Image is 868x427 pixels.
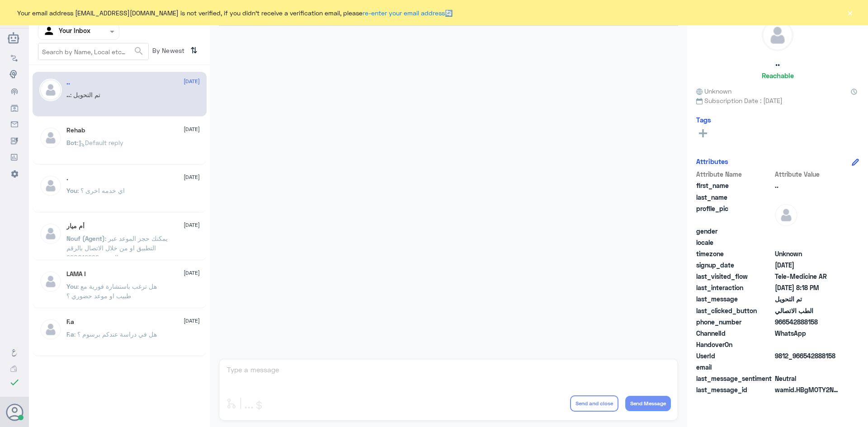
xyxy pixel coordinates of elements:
span: null [775,340,840,349]
span: email [696,362,773,372]
img: defaultAdmin.png [39,79,62,101]
input: Search by Name, Local etc… [38,43,148,60]
span: Subscription Date : [DATE] [696,96,859,105]
span: last_name [696,192,773,202]
span: [DATE] [184,317,200,325]
span: timezone [696,249,773,258]
span: .. [66,91,70,99]
span: 2 [775,328,840,338]
span: 2025-08-02T17:01:03.804Z [775,260,840,270]
h5: . [66,174,68,182]
span: [DATE] [184,77,200,85]
img: defaultAdmin.png [775,204,797,226]
span: You [66,282,77,290]
span: null [775,226,840,236]
span: : اي خدمه اخرى ؟ [77,187,125,194]
span: Unknown [696,86,731,96]
span: last_message_id [696,385,773,394]
span: 966542888158 [775,317,840,327]
span: [DATE] [184,125,200,133]
button: × [845,8,854,17]
h5: أم ميار [66,222,85,230]
span: last_message_sentiment [696,374,773,383]
h6: Tags [696,116,711,124]
h6: Attributes [696,157,728,165]
span: : هل ترغب باستشارة فورية مع طبيب او موعد حضوري ؟ [66,282,157,300]
span: wamid.HBgMOTY2NTQyODg4MTU4FQIAEhggOUNEODcyRUU2RkUwNUIyNjUxNUYyRjk1QUJFN0E3N0YA [775,385,840,394]
span: Attribute Value [775,169,840,179]
span: [DATE] [184,173,200,181]
span: .. [775,181,840,190]
span: : هل في دراسة عندكم برسوم ؟ [74,330,157,338]
h5: .. [66,79,70,86]
i: check [9,377,20,388]
span: gender [696,226,773,236]
span: search [133,46,144,56]
span: : Default reply [77,139,123,146]
span: [DATE] [184,221,200,229]
span: 0 [775,374,840,383]
h5: .. [775,58,780,68]
span: [DATE] [184,269,200,277]
span: HandoverOn [696,340,773,349]
span: F.a [66,330,74,338]
span: Tele-Medicine AR [775,272,840,281]
h5: F.a [66,318,74,326]
span: null [775,362,840,372]
img: defaultAdmin.png [39,270,62,293]
span: By Newest [149,43,187,61]
span: locale [696,238,773,247]
span: first_name [696,181,773,190]
h5: Rehab [66,127,85,134]
button: Send Message [625,396,671,411]
span: last_interaction [696,283,773,292]
span: 2025-08-02T17:18:58.518Z [775,283,840,292]
span: الطب الاتصالي [775,306,840,315]
button: Send and close [570,395,618,412]
span: Unknown [775,249,840,258]
img: defaultAdmin.png [39,174,62,197]
span: Nouf (Agent) [66,235,105,242]
span: 9812_966542888158 [775,351,840,361]
span: Your email address [EMAIL_ADDRESS][DOMAIN_NAME] is not verified, if you didn't receive a verifica... [17,8,453,18]
img: defaultAdmin.png [39,318,62,341]
span: تم التحويل [775,294,840,304]
span: signup_date [696,260,773,270]
span: phone_number [696,317,773,327]
span: You [66,187,77,194]
img: defaultAdmin.png [762,20,793,51]
span: profile_pic [696,204,773,225]
img: defaultAdmin.png [39,127,62,149]
span: Bot [66,139,77,146]
span: ChannelId [696,328,773,338]
span: : يمكنك حجز الموعد عبر التطبيق او من خلال الاتصال بالرقم الموحد 920012222 [66,235,168,261]
span: null [775,238,840,247]
span: last_clicked_button [696,306,773,315]
i: ⇅ [190,43,198,58]
h5: LAMA ! [66,270,86,278]
button: search [133,44,144,59]
span: last_message [696,294,773,304]
button: Avatar [6,404,23,421]
h6: Reachable [762,71,794,80]
img: defaultAdmin.png [39,222,62,245]
span: Attribute Name [696,169,773,179]
span: : تم التحويل [70,91,100,99]
span: UserId [696,351,773,361]
a: re-enter your email address [363,9,445,17]
span: last_visited_flow [696,272,773,281]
